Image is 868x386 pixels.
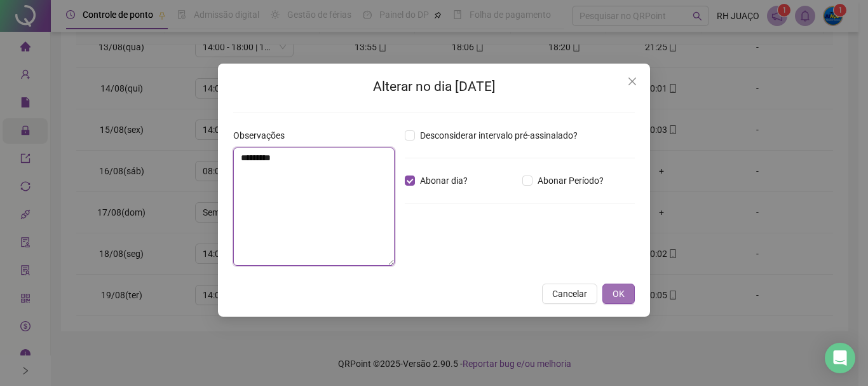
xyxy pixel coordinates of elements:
[532,174,609,188] span: Abonar Período?
[542,284,597,304] button: Cancelar
[613,287,625,301] span: OK
[627,76,637,86] span: close
[415,174,473,188] span: Abonar dia?
[233,128,293,142] label: Observações
[602,284,635,304] button: OK
[415,128,583,142] span: Desconsiderar intervalo pré-assinalado?
[622,71,642,92] button: Close
[233,76,635,97] h2: Alterar no dia [DATE]
[552,287,587,301] span: Cancelar
[825,343,855,373] div: Open Intercom Messenger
